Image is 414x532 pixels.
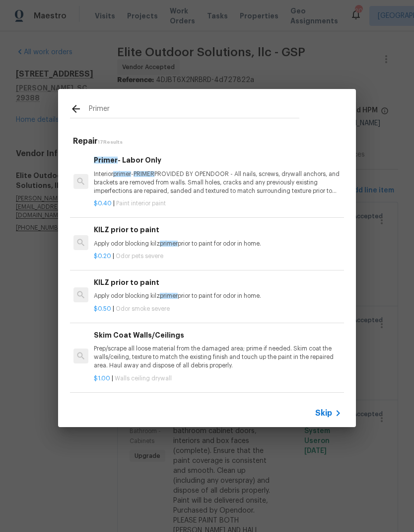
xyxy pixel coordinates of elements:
span: $1.00 [94,375,110,381]
p: Interior - PROVIDED BY OPENDOOR - All nails, screws, drywall anchors, and brackets are removed fr... [94,170,340,195]
h6: Skim Coat Walls/Ceilings [94,330,340,341]
span: $0.50 [94,306,111,312]
span: Odor smoke severe [116,306,170,312]
span: primer [113,171,131,177]
p: | [94,252,340,261]
p: | [94,199,340,208]
input: Search issues or repairs [89,103,299,118]
span: PRIMER [134,171,154,177]
span: $0.20 [94,253,111,259]
p: | [94,305,340,313]
span: Odor pets severe [116,253,163,259]
span: Walls ceiling drywall [115,375,172,381]
span: Skip [315,408,332,418]
p: Apply odor blocking kilz prior to paint for odor in home. [94,240,340,248]
span: Primer [94,157,118,164]
span: $0.40 [94,200,112,206]
h6: KILZ prior to paint [94,224,340,235]
span: Paint interior paint [116,200,166,206]
p: Prep/scrape all loose material from the damaged area; prime if needed. Skim coat the walls/ceilin... [94,345,340,370]
h5: Repair [73,136,344,147]
p: | [94,374,340,383]
span: primer [160,293,178,299]
span: 17 Results [98,140,123,145]
p: Apply odor blocking kilz prior to paint for odor in home. [94,292,340,300]
h6: KILZ prior to paint [94,277,340,288]
h6: - Labor Only [94,155,340,166]
span: primer [160,241,178,247]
